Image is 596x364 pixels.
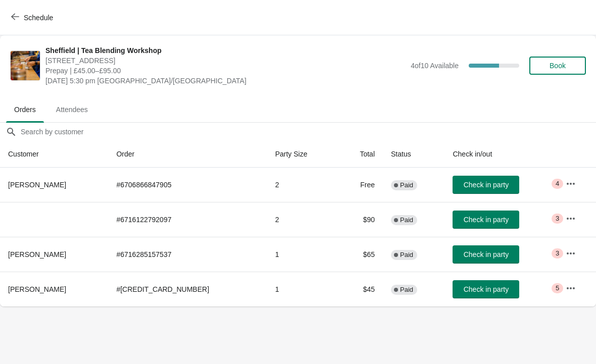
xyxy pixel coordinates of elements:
span: 4 [556,180,559,188]
span: Paid [400,286,413,294]
button: Check in party [453,176,519,194]
span: [STREET_ADDRESS] [45,56,406,66]
span: Paid [400,181,413,189]
span: [PERSON_NAME] [8,181,66,189]
td: # 6706866847905 [108,168,267,202]
span: Prepay | £45.00–£95.00 [45,66,406,76]
span: Check in party [464,285,509,293]
span: 3 [556,249,559,257]
span: Schedule [24,14,53,22]
td: 2 [267,168,338,202]
span: Attendees [48,100,96,119]
th: Status [383,141,444,168]
td: $45 [337,272,383,306]
th: Order [108,141,267,168]
span: Book [550,62,566,70]
th: Party Size [267,141,338,168]
td: # 6716122792097 [108,202,267,237]
span: Orders [6,100,44,119]
span: Check in party [464,181,509,189]
button: Schedule [5,9,61,27]
td: Free [337,168,383,202]
span: 5 [556,284,559,292]
input: Search by customer [20,123,596,141]
button: Check in party [453,245,519,264]
td: 1 [267,237,338,272]
span: [DATE] 5:30 pm [GEOGRAPHIC_DATA]/[GEOGRAPHIC_DATA] [45,76,406,86]
span: [PERSON_NAME] [8,250,66,258]
th: Check in/out [444,141,558,168]
button: Check in party [453,280,519,298]
td: 2 [267,202,338,237]
img: Sheffield | Tea Blending Workshop [11,51,40,80]
span: Check in party [464,216,509,224]
span: 3 [556,215,559,223]
th: Total [337,141,383,168]
span: 4 of 10 Available [411,62,459,70]
td: # 6716285157537 [108,237,267,272]
span: Paid [400,251,413,259]
button: Book [529,57,586,75]
button: Check in party [453,211,519,229]
td: $65 [337,237,383,272]
td: 1 [267,272,338,306]
span: Sheffield | Tea Blending Workshop [45,45,406,56]
span: [PERSON_NAME] [8,285,66,293]
td: $90 [337,202,383,237]
span: Paid [400,216,413,224]
span: Check in party [464,250,509,258]
td: # [CREDIT_CARD_NUMBER] [108,272,267,306]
